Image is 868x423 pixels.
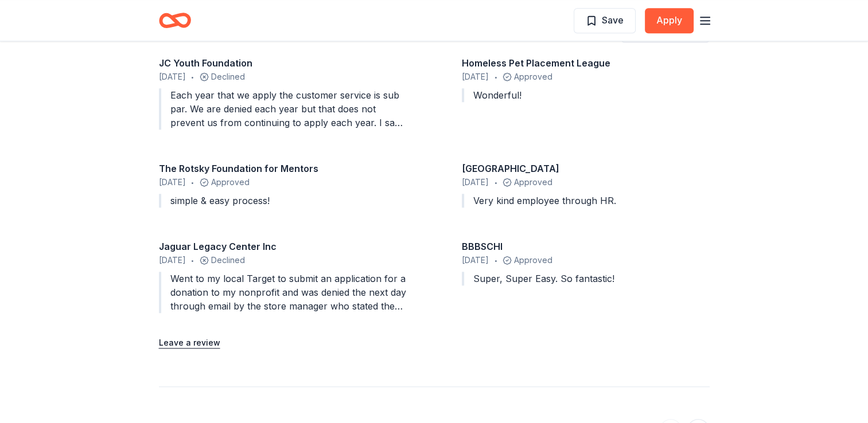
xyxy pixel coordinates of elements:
[159,56,407,70] div: JC Youth Foundation
[462,253,710,267] div: Approved
[159,162,407,175] div: The Rotsky Foundation for Mentors
[159,194,407,207] div: simple & easy process!
[159,336,220,350] button: Leave a review
[191,256,194,265] span: •
[462,240,710,253] div: BBBSCHI
[645,8,694,33] button: Apply
[159,70,186,84] span: [DATE]
[191,72,194,81] span: •
[462,175,489,189] span: [DATE]
[462,88,710,102] div: Wonderful!
[494,72,497,81] span: •
[574,8,636,33] button: Save
[191,178,194,187] span: •
[462,194,710,207] div: Very kind employee through HR.
[462,70,710,84] div: Approved
[159,175,186,189] span: [DATE]
[462,253,489,267] span: [DATE]
[462,272,710,285] div: Super, Super Easy. So fantastic!
[462,56,710,70] div: Homeless Pet Placement League
[159,7,191,34] a: Home
[494,178,497,187] span: •
[159,272,407,313] div: Went to my local Target to submit an application for a donation to my nonprofit and was denied th...
[159,253,407,267] div: Declined
[494,256,497,265] span: •
[159,240,407,253] div: Jaguar Legacy Center Inc
[462,175,710,189] div: Approved
[159,253,186,267] span: [DATE]
[159,175,407,189] div: Approved
[159,88,407,130] div: Each year that we apply the customer service is sub par. We are denied each year but that does no...
[602,13,624,28] span: Save
[462,162,710,175] div: [GEOGRAPHIC_DATA]
[159,70,407,84] div: Declined
[462,70,489,84] span: [DATE]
